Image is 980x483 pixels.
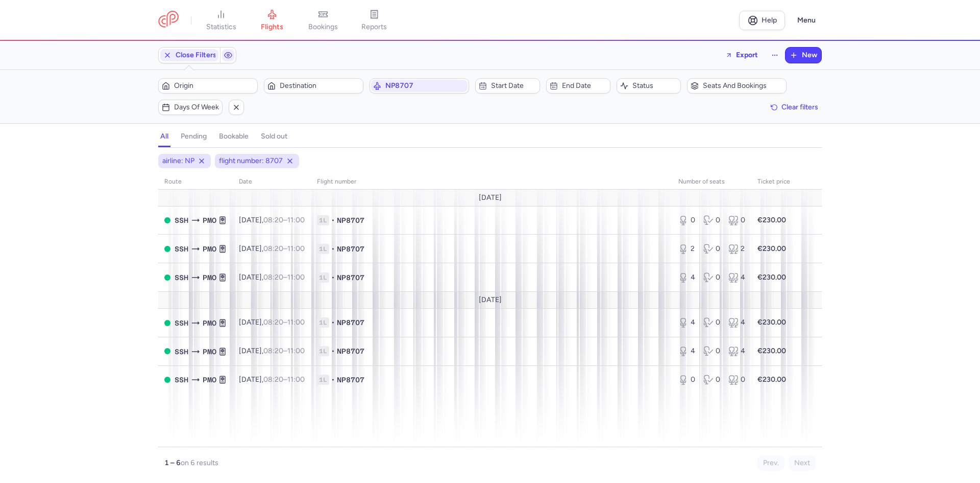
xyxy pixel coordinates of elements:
div: 0 [703,244,720,254]
span: Punta Raisi, Palermo, Italy [203,215,216,226]
time: 11:00 [287,318,305,327]
time: 08:20 [263,375,283,384]
span: Punta Raisi, Palermo, Italy [203,272,216,283]
span: • [331,215,335,225]
strong: 1 – 6 [164,458,181,467]
span: [DATE] [479,194,502,202]
button: Next [789,455,816,471]
span: airline: NP [162,156,194,166]
time: 11:00 [287,273,305,282]
span: New [802,51,817,59]
h4: all [160,132,168,141]
div: 0 [678,215,695,225]
time: 11:00 [287,216,305,224]
span: Seats and bookings [703,82,783,90]
span: [DATE] [479,296,502,304]
h4: bookable [219,132,249,141]
span: 1L [317,272,329,283]
span: PMO [203,374,216,385]
span: 1L [317,317,329,328]
button: New [786,48,821,63]
span: Help [762,16,777,24]
span: NP8707 [337,317,364,328]
button: Destination [264,78,363,94]
button: Days of week [158,100,223,115]
time: 08:20 [263,347,283,355]
span: NP8707 [337,375,364,385]
span: flight number: 8707 [219,156,283,166]
span: 1L [317,375,329,385]
th: Flight number [311,174,672,190]
span: – [263,216,305,224]
button: Export [719,47,765,63]
span: Origin [174,82,254,90]
span: bookings [308,22,338,32]
span: OPEN [164,246,170,252]
span: • [331,272,335,283]
span: Days of week [174,103,219,111]
th: date [233,174,311,190]
span: SSH [175,374,188,385]
button: Close Filters [159,48,220,63]
span: [DATE], [239,244,305,253]
span: NP8707 [337,272,364,283]
div: 4 [678,317,695,328]
span: Sharm el-Sheikh International Airport, Sharm el-Sheikh, Egypt [175,243,188,255]
strong: €230.00 [757,375,786,384]
time: 11:00 [287,375,305,384]
button: Start date [475,78,540,94]
button: Clear filters [767,100,822,115]
span: – [263,273,305,282]
time: 11:00 [287,347,305,355]
span: NP8707 [385,82,465,90]
span: Sharm el-Sheikh International Airport, Sharm el-Sheikh, Egypt [175,317,188,329]
span: Sharm el-Sheikh International Airport, Sharm el-Sheikh, Egypt [175,272,188,283]
button: Prev. [757,455,785,471]
span: OPEN [164,217,170,223]
span: Start date [491,82,536,90]
div: 4 [678,346,695,356]
strong: €230.00 [757,318,786,327]
strong: €230.00 [757,216,786,224]
span: – [263,318,305,327]
strong: €230.00 [757,244,786,253]
div: 2 [678,244,695,254]
time: 08:20 [263,273,283,282]
div: 0 [703,272,720,283]
time: 11:00 [287,244,305,253]
a: bookings [298,9,349,32]
th: number of seats [672,174,751,190]
span: • [331,317,335,328]
div: 4 [678,272,695,283]
span: [DATE], [239,273,305,282]
span: • [331,375,335,385]
div: 0 [703,317,720,328]
h4: pending [181,132,207,141]
span: statistics [206,22,236,32]
span: – [263,244,305,253]
button: Origin [158,78,258,94]
span: Export [736,51,758,59]
span: End date [562,82,607,90]
a: CitizenPlane red outlined logo [158,11,179,30]
div: 0 [678,375,695,385]
div: 4 [728,346,745,356]
strong: €230.00 [757,273,786,282]
a: Help [739,11,785,30]
time: 08:20 [263,216,283,224]
span: • [331,346,335,356]
button: NP8707 [370,78,469,94]
span: NP8707 [337,215,364,225]
a: statistics [195,9,247,32]
span: OPEN [164,320,170,326]
span: • [331,244,335,254]
span: flights [261,22,283,32]
button: Seats and bookings [687,78,787,94]
span: 1L [317,215,329,225]
span: OPEN [164,274,170,281]
time: 08:20 [263,318,283,327]
span: NP8707 [337,346,364,356]
span: 1L [317,346,329,356]
span: [DATE], [239,347,305,355]
span: Status [632,82,677,90]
